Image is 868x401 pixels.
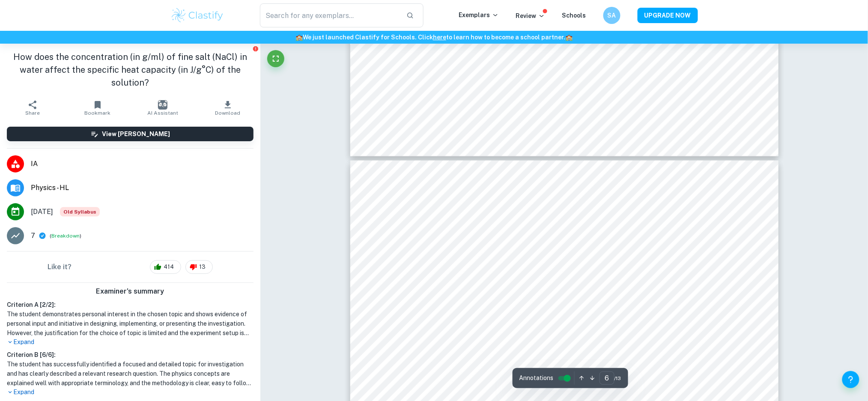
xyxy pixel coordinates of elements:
[260,3,400,27] input: Search for any exemplars...
[252,45,259,52] button: Report issue
[60,207,100,217] div: Starting from the May 2025 session, the Physics IA requirements have changed. It's OK to refer to...
[614,374,621,382] span: / 13
[607,11,617,20] h6: SA
[31,231,35,241] p: 7
[195,96,260,120] button: Download
[7,127,254,141] button: View [PERSON_NAME]
[603,7,620,24] button: SA
[31,207,53,217] span: [DATE]
[562,12,586,19] a: Schools
[842,371,859,388] button: Help and Feedback
[65,96,130,120] button: Bookmark
[7,388,254,397] p: Expand
[31,159,254,169] span: IA
[7,309,254,338] h1: The student demonstrates personal interest in the chosen topic and shows evidence of personal inp...
[48,262,72,272] h6: Like it?
[158,100,167,110] img: AI Assistant
[3,286,257,297] h6: Examiner's summary
[85,110,111,116] span: Bookmark
[60,207,100,217] span: Old Syllabus
[7,300,254,309] h6: Criterion A [ 2 / 2 ]:
[194,263,210,271] span: 13
[7,338,254,347] p: Expand
[7,50,254,89] h1: How does the concentration (in g/ml) of fine salt (NaCl) in water affect the specific heat capaci...
[102,129,170,139] h6: View [PERSON_NAME]
[147,110,178,116] span: AI Assistant
[31,183,254,193] span: Physics - HL
[185,260,213,274] div: 13
[565,34,573,41] span: 🏫
[51,232,80,240] button: Breakdown
[267,50,284,67] button: Fullscreen
[638,8,698,23] button: UPGRADE NOW
[459,10,499,20] p: Exemplars
[170,7,225,24] img: Clastify logo
[25,110,40,116] span: Share
[295,34,303,41] span: 🏫
[2,33,866,42] h6: We just launched Clastify for Schools. Click to learn how to become a school partner.
[215,110,241,116] span: Download
[150,260,181,274] div: 414
[159,263,179,271] span: 414
[519,374,554,383] span: Annotations
[130,96,195,120] button: AI Assistant
[50,232,81,240] span: ( )
[516,11,545,21] p: Review
[7,359,254,388] h1: The student has successfully identified a focused and detailed topic for investigation and has cl...
[7,350,254,359] h6: Criterion B [ 6 / 6 ]:
[433,34,446,41] a: here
